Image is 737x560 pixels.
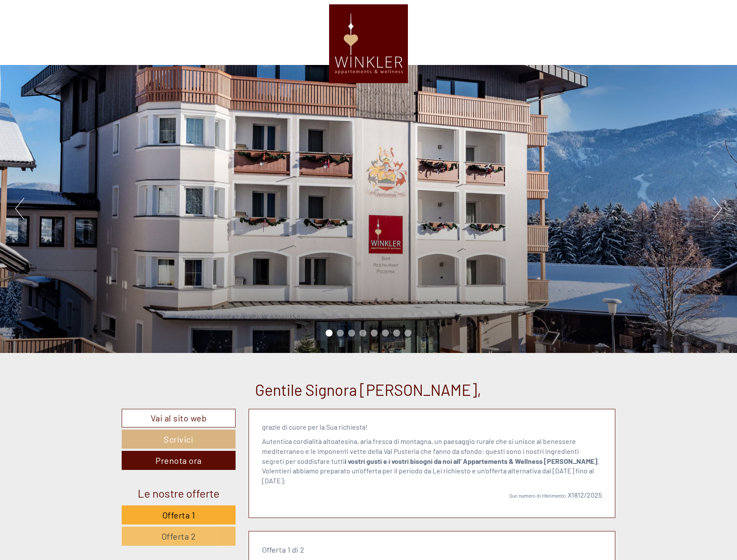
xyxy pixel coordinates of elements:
[15,198,24,220] button: Previous
[345,457,598,465] strong: i vostri gusti e i vostri bisogni da noi all’ Appartements & Wellness [PERSON_NAME]
[122,485,236,501] div: Le nostre offerte
[162,510,195,520] span: Offerta 1
[122,451,236,470] a: Prenota ora
[713,198,722,220] button: Next
[262,545,304,554] span: Offerta 1 di 2
[262,490,602,500] p: X1812/2025
[262,422,602,432] p: grazie di cuore per la Sua richiesta!
[162,531,196,541] span: Offerta 2
[122,409,236,427] a: Vai al sito web
[255,381,482,398] h1: Gentile Signora [PERSON_NAME],
[122,430,236,449] a: Scrivici
[509,492,568,498] span: Suo numero di riferimento:
[262,437,602,486] p: Autentica cordialità altoatesina, aria fresca di montagna, un paesaggio rurale che si unisce al b...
